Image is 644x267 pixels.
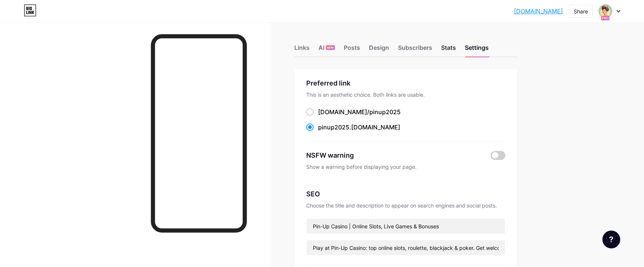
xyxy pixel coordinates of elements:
div: Design [369,43,389,57]
div: AI [318,43,335,57]
div: Links [294,43,310,57]
div: Settings [465,43,489,57]
div: .[DOMAIN_NAME] [318,123,400,132]
span: pinup2025 [318,123,349,131]
input: Title [307,219,505,234]
div: Share [574,7,588,15]
div: NSFW warning [306,150,480,160]
div: SEO [306,189,505,199]
div: This is an aesthetic choice. Both links are usable. [306,91,505,99]
div: Subscribers [398,43,432,57]
img: pinupaviator [598,4,612,18]
div: Show a warning before displaying your page. [306,163,505,171]
div: Posts [344,43,360,57]
div: Preferred link [306,78,505,88]
div: [DOMAIN_NAME]/ [318,107,401,116]
input: Description (max 160 chars) [307,240,505,255]
div: Stats [441,43,456,57]
span: NEW [327,45,334,50]
div: Choose the title and description to appear on search engines and social posts. [306,202,505,209]
a: [DOMAIN_NAME] [514,7,563,16]
span: pinup2025 [369,108,401,116]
